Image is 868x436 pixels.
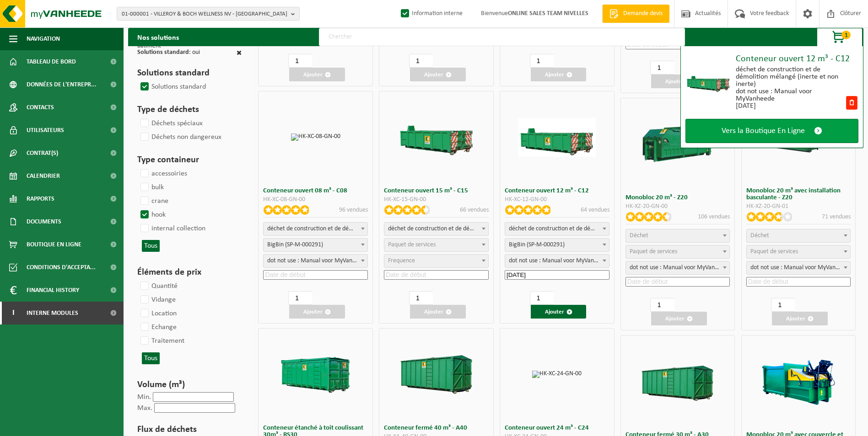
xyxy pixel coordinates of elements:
[531,305,587,319] button: Ajouter
[9,302,17,324] span: I
[128,28,188,46] h2: Nos solutions
[137,49,189,56] span: Solutions standard
[137,404,152,412] label: Max.
[722,126,805,136] span: Vers la Boutique En Ligne
[772,312,828,325] button: Ajouter
[289,68,345,81] button: Ajouter
[505,239,609,251] span: BigBin (SP-M-000291)
[142,240,160,252] button: Tous
[384,222,489,236] span: déchet de construction et de démolition mélangé (inerte et non inerte)
[139,117,203,130] label: Déchets spéciaux
[388,241,436,248] span: Paquet de services
[139,334,184,348] label: Traitement
[581,205,609,215] p: 64 vendues
[841,31,851,39] span: 1
[625,203,730,210] div: HK-XZ-20-GN-00
[27,50,76,73] span: Tableau de bord
[530,291,554,305] input: 1
[139,167,187,181] label: accessoiries
[137,393,151,401] label: Min.
[409,54,433,68] input: 1
[685,119,858,143] a: Vers la Boutique En Ligne
[518,118,596,157] img: HK-XC-12-GN-00
[650,298,674,312] input: 1
[505,222,609,236] span: déchet de construction et de démolition mélangé (inerte et non inerte)
[27,96,54,119] span: Contacts
[27,279,79,302] span: Financial History
[27,119,64,142] span: Utilisateurs
[736,88,845,102] div: dot not use : Manual voor MyVanheede
[736,54,858,64] div: Conteneur ouvert 12 m³ - C12
[602,5,669,23] a: Demande devis
[139,208,166,222] label: hook
[505,270,609,280] input: Date de début
[277,355,355,394] img: HK-RS-30-GN-00
[505,254,609,268] span: dot not use : Manual voor MyVanheede
[508,10,588,17] strong: ONLINE SALES TEAM NIVELLES
[530,54,554,68] input: 1
[460,205,489,215] p: 66 vendues
[746,187,851,201] h3: Monobloc 20 m³ avec installation basculante - Z20
[639,105,717,183] img: HK-XZ-20-GN-00
[291,133,340,141] img: HK-XC-08-GN-00
[651,74,707,88] button: Ajouter
[27,165,60,187] span: Calendrier
[398,118,475,157] img: HK-XC-15-GN-00
[746,261,851,275] span: dot not use : Manual voor MyVanheede
[750,248,798,255] span: Paquet de services
[621,9,665,18] span: Demande devis
[263,197,368,203] div: HK-XC-08-GN-00
[410,305,466,319] button: Ajouter
[288,54,312,68] input: 1
[398,355,475,394] img: HK-XA-40-GN-00
[264,255,367,267] span: dot not use : Manual voor MyVanheede
[630,248,677,255] span: Paquet de services
[384,270,489,280] input: Date de début
[817,28,863,46] button: 1
[139,320,177,334] label: Echange
[532,371,582,378] img: HK-XC-24-GN-00
[139,293,176,307] label: Vidange
[139,222,205,235] label: internal collection
[27,210,61,233] span: Documents
[746,203,851,210] div: HK-XZ-20-GN-01
[409,291,433,305] input: 1
[771,298,795,312] input: 1
[651,312,707,325] button: Ajouter
[137,266,242,279] h3: Éléments de prix
[625,277,730,287] input: Date de début
[384,425,489,431] h3: Conteneur fermé 40 m³ - A40
[137,66,242,80] h3: Solutions standard
[505,255,609,267] span: dot not use : Manual voor MyVanheede
[399,7,463,21] label: Information interne
[746,277,851,287] input: Date de début
[736,102,845,110] div: [DATE]
[288,291,312,305] input: 1
[505,197,609,203] div: HK-XC-12-GN-00
[263,187,368,194] h3: Conteneur ouvert 08 m³ - C08
[264,223,367,235] span: déchet de construction et de démolition mélangé (inerte et non inerte)
[139,80,206,94] label: Solutions standard
[505,223,609,235] span: déchet de construction et de démolition mélangé (inerte et non inerte)
[388,257,415,264] span: Frequence
[339,205,368,215] p: 96 vendues
[264,239,367,251] span: BigBin (SP-M-000291)
[410,68,466,81] button: Ajouter
[139,194,168,208] label: crane
[142,352,160,364] button: Tous
[263,222,368,236] span: déchet de construction et de démolition mélangé (inerte et non inerte)
[698,212,730,222] p: 106 vendues
[137,378,242,392] h3: Volume (m³)
[384,223,488,235] span: déchet de construction et de démolition mélangé (inerte et non inerte)
[319,28,685,46] input: Chercher
[685,70,731,93] img: HK-XC-12-GN-00
[505,425,609,431] h3: Conteneur ouvert 24 m³ - C24
[505,187,609,194] h3: Conteneur ouvert 12 m³ - C12
[27,187,54,210] span: Rapports
[122,7,287,21] span: 01-000001 - VILLEROY & BOCH WELLNESS NV - [GEOGRAPHIC_DATA]
[625,261,730,275] span: dot not use : Manual voor MyVanheede
[625,194,730,201] h3: Monobloc 20 m³ - Z20
[650,61,674,74] input: 1
[384,197,489,203] div: HK-XC-15-GN-00
[137,103,242,117] h3: Type de déchets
